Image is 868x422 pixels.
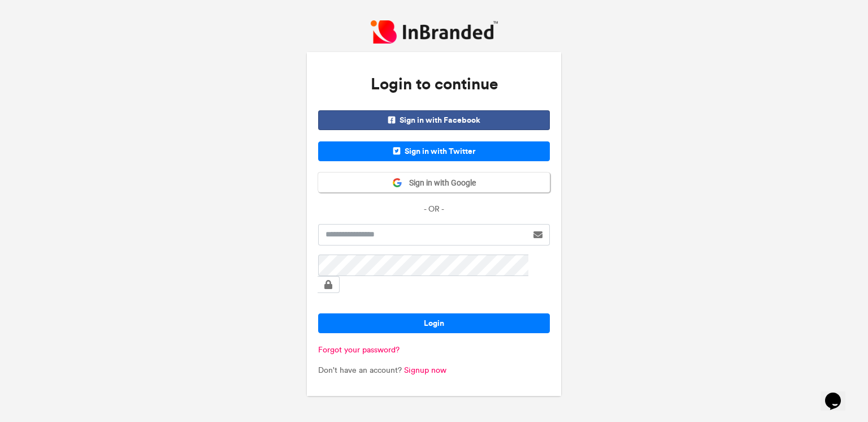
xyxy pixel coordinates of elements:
span: Sign in with Facebook [318,110,550,130]
button: Login [318,313,550,333]
img: InBranded Logo [371,20,498,44]
a: Forgot your password? [318,345,400,355]
a: Signup now [404,365,446,375]
span: Sign in with Google [402,178,476,189]
p: Don't have an account? [318,365,550,376]
span: Sign in with Twitter [318,141,550,161]
iframe: chat widget [821,377,857,411]
p: - OR - [318,204,550,215]
h3: Login to continue [318,63,550,105]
